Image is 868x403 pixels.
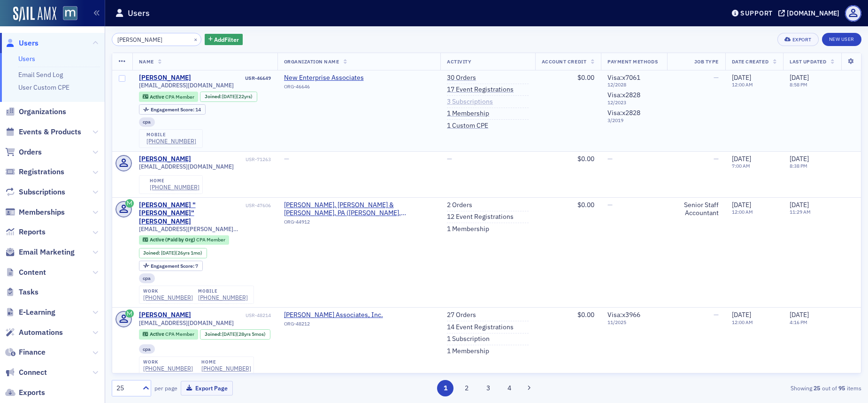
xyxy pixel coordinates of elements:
a: [PHONE_NUMBER] [150,184,200,191]
span: — [714,155,719,163]
time: 4:16 PM [790,319,807,325]
span: 11 / 2025 [607,319,661,325]
span: Payment Methods [607,58,658,65]
label: per page [154,384,177,392]
div: USR-48214 [192,312,271,318]
a: Active (Paid by Org) CPA Member [143,237,225,243]
a: [PERSON_NAME] "[PERSON_NAME]" [PERSON_NAME] [139,201,244,226]
span: 3 / 2019 [607,117,661,124]
strong: 25 [812,384,822,392]
div: Joined: 1997-03-05 00:00:00 [200,329,270,340]
span: Activity [447,58,471,65]
span: Organizations [19,107,66,117]
a: Users [5,38,38,48]
span: CPA Member [165,331,194,337]
a: [PHONE_NUMBER] [143,365,193,372]
a: [PHONE_NUMBER] [146,138,196,145]
div: Joined: 2003-08-08 00:00:00 [200,92,257,102]
div: Engagement Score: 14 [139,104,206,115]
div: ORG-46646 [284,84,369,93]
span: [DATE] [161,249,176,256]
span: [DATE] [732,155,751,163]
span: Email Marketing [19,247,75,257]
div: Active: Active: CPA Member [139,92,199,102]
span: Registrations [19,167,64,177]
a: Orders [5,147,42,157]
a: Email Marketing [5,247,75,257]
a: [PHONE_NUMBER] [198,294,248,301]
div: home [150,178,200,184]
a: 1 Custom CPE [447,122,488,130]
time: 12:00 AM [732,319,753,325]
a: Subscriptions [5,187,65,197]
div: Joined: 1999-07-07 00:00:00 [139,248,207,258]
span: Bormel, Grice & Huyett, PA (Laurel, MD) [284,201,434,217]
span: — [607,201,613,209]
div: work [143,359,193,365]
div: home [201,359,251,365]
button: [DOMAIN_NAME] [778,10,843,16]
span: Add Filter [214,35,239,44]
span: Finance [19,347,46,357]
div: USR-71263 [192,156,271,163]
div: work [143,288,193,294]
span: Tasks [19,287,38,297]
a: [PHONE_NUMBER] [201,365,251,372]
span: Subscriptions [19,187,65,197]
div: ORG-48212 [284,321,383,330]
a: 2 Orders [447,201,472,209]
a: 1 Membership [447,347,489,356]
a: E-Learning [5,307,55,318]
span: $0.00 [577,155,594,163]
div: USR-47606 [246,202,271,209]
span: Events & Products [19,127,81,137]
div: (28yrs 5mos) [222,331,266,337]
span: $0.00 [577,310,594,319]
span: Account Credit [542,58,586,65]
span: — [714,310,719,319]
span: E-Learning [19,307,55,318]
a: [PERSON_NAME] [139,74,191,82]
span: Date Created [732,58,768,65]
span: Visa : x3966 [607,310,640,319]
h1: Users [128,8,150,19]
a: 3 Subscriptions [447,98,493,106]
a: New User [822,33,861,46]
div: mobile [146,132,196,138]
div: Active (Paid by Org): Active (Paid by Org): CPA Member [139,235,230,245]
a: Reports [5,227,46,237]
a: Active CPA Member [143,93,194,100]
span: Engagement Score : [151,106,195,113]
a: Content [5,267,46,278]
span: Mueller Associates, Inc. [284,311,383,319]
a: 12 Event Registrations [447,213,514,221]
span: CPA Member [196,236,225,243]
span: 12 / 2023 [607,100,661,106]
span: [EMAIL_ADDRESS][PERSON_NAME][DOMAIN_NAME] [139,225,271,232]
a: 17 Event Registrations [447,85,514,94]
span: $0.00 [577,201,594,209]
strong: 95 [837,384,847,392]
a: User Custom CPE [18,83,69,92]
span: Users [19,38,38,48]
button: 2 [459,380,475,396]
span: Joined : [205,93,223,100]
span: [DATE] [732,73,751,82]
span: Memberships [19,207,65,217]
span: New Enterprise Associates [284,74,369,82]
span: Active [150,93,165,100]
span: Visa : x2828 [607,108,640,117]
time: 7:00 AM [732,163,750,169]
a: Finance [5,347,46,357]
span: [DATE] [732,201,751,209]
span: Reports [19,227,46,237]
span: Visa : x2828 [607,91,640,99]
span: Organization Name [284,58,339,65]
a: [PHONE_NUMBER] [143,294,193,301]
a: SailAMX [13,7,56,22]
div: cpa [139,344,155,354]
div: 14 [151,107,201,112]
